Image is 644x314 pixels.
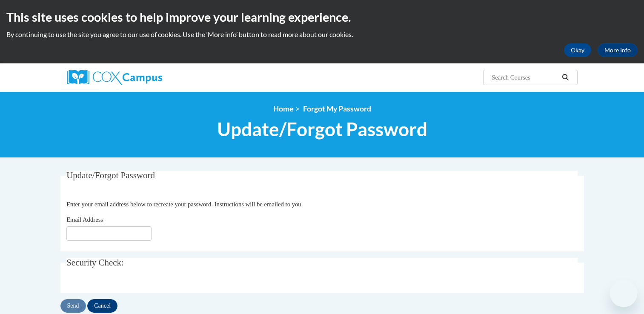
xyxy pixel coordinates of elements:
h2: This site uses cookies to help improve your learning experience. [6,9,638,26]
button: Search [559,72,572,83]
img: Cox Campus [67,70,162,85]
span: Update/Forgot Password [66,170,155,180]
span: Update/Forgot Password [217,118,427,140]
button: Okay [564,43,591,57]
input: Cancel [87,299,117,313]
input: Email [66,226,152,241]
a: More Info [598,43,638,57]
span: Security Check: [66,257,124,268]
iframe: Button to launch messaging window [610,280,637,307]
a: Home [273,104,293,113]
span: Forgot My Password [303,104,371,113]
p: By continuing to use the site you agree to our use of cookies. Use the ‘More info’ button to read... [6,30,638,39]
a: Cox Campus [67,70,229,85]
span: Email Address [66,216,103,223]
span: Enter your email address below to recreate your password. Instructions will be emailed to you. [66,201,303,208]
input: Search Courses [491,72,559,83]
